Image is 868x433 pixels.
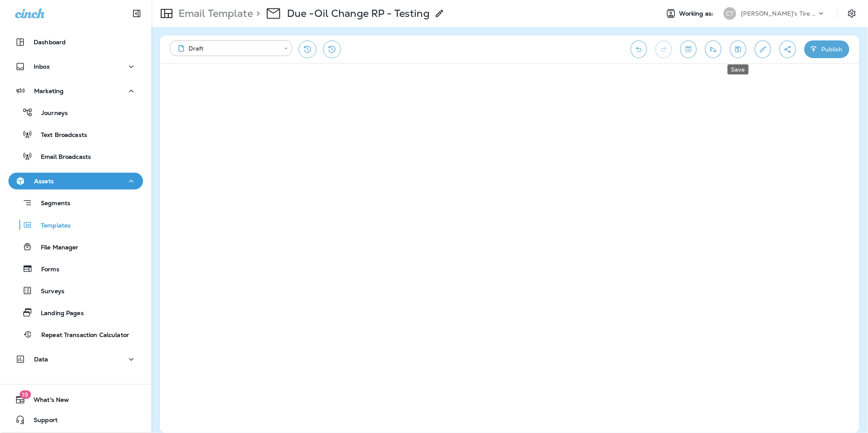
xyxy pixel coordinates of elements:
[32,200,70,208] p: Segments
[680,40,697,58] button: Toggle preview
[34,39,66,45] p: Dashboard
[32,153,91,161] p: Email Broadcasts
[728,64,749,75] div: Save
[8,83,143,99] button: Marketing
[8,194,143,212] button: Segments
[32,244,79,252] p: File Manager
[32,288,64,296] p: Surveys
[631,40,647,58] button: Undo
[844,6,860,21] button: Settings
[176,44,279,53] div: Draft
[8,173,143,190] button: Assets
[8,282,143,299] button: Surveys
[8,304,143,321] button: Landing Pages
[323,40,341,58] button: View Changelog
[8,126,143,143] button: Text Broadcasts
[8,58,143,75] button: Inbox
[34,63,50,70] p: Inbox
[33,110,68,118] p: Journeys
[33,331,129,339] p: Repeat Transaction Calculator
[34,88,64,94] p: Marketing
[8,260,143,278] button: Forms
[8,216,143,234] button: Templates
[19,390,31,399] span: 19
[8,326,143,343] button: Repeat Transaction Calculator
[253,7,260,20] p: >
[25,417,58,427] span: Support
[32,222,71,230] p: Templates
[8,238,143,256] button: File Manager
[125,5,149,22] button: Collapse Sidebar
[34,178,54,184] p: Assets
[32,310,84,318] p: Landing Pages
[741,10,817,17] p: [PERSON_NAME]'s Tire & Auto
[804,40,849,58] button: Publish
[680,10,715,17] span: Working as:
[33,266,59,274] p: Forms
[299,40,316,58] button: Restore from previous version
[34,356,48,363] p: Data
[724,7,736,20] div: CT
[8,147,143,165] button: Email Broadcasts
[8,34,143,51] button: Dashboard
[755,40,771,58] button: Edit details
[8,412,143,428] button: Support
[8,391,143,408] button: 19What's New
[8,351,143,368] button: Data
[32,131,87,139] p: Text Broadcasts
[730,40,746,58] button: Save
[175,7,253,20] p: Email Template
[287,7,430,20] p: Due -Oil Change RP - Testing
[8,104,143,121] button: Journeys
[705,40,722,58] button: Send test email
[25,396,69,406] span: What's New
[780,40,796,58] button: Create a Shareable Preview Link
